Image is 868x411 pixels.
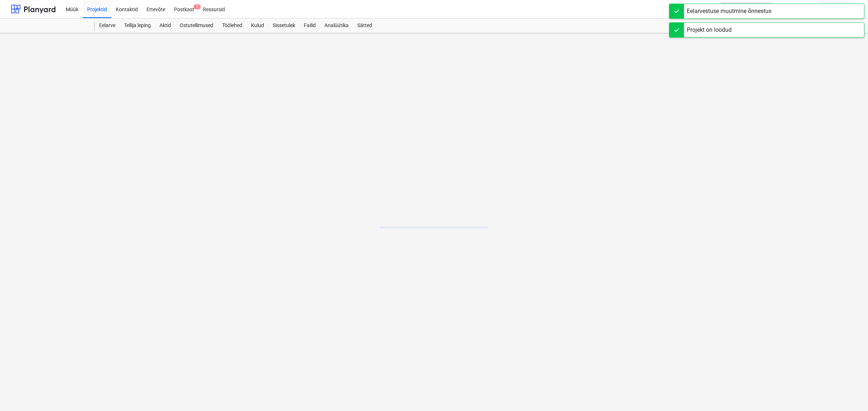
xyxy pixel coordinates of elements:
[155,18,175,33] a: Aktid
[299,18,320,33] a: Failid
[320,18,353,33] a: Analüütika
[353,18,376,33] a: Sätted
[268,18,299,33] a: Sissetulek
[95,18,120,33] a: Eelarve
[175,18,218,33] a: Ostutellimused
[247,18,268,33] a: Kulud
[687,26,732,34] div: Projekt on loodud
[193,4,201,9] span: 2
[218,18,247,33] a: Töölehed
[687,7,771,16] div: Eelarvestuse muutmine õnnestus
[120,18,155,33] a: Tellija leping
